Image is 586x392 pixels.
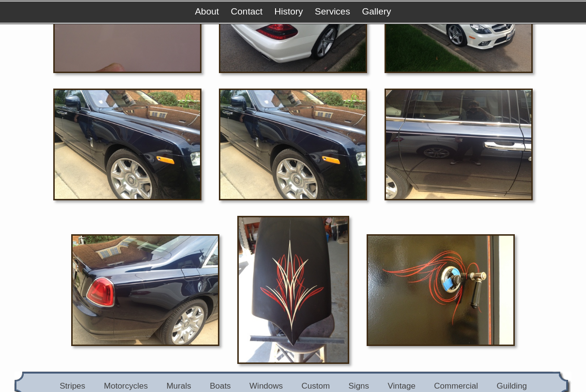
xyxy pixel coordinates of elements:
[274,6,303,16] a: History
[210,381,231,391] a: Boats
[367,234,515,346] img: 29305.JPG
[104,381,148,391] a: Motorcycles
[362,6,391,16] a: Gallery
[53,89,201,200] img: z-best.JPG
[434,381,478,391] a: Commercial
[349,381,370,391] a: Signs
[219,89,367,200] img: photo%201.JPG
[302,381,330,391] a: Custom
[60,381,85,391] a: Stripes
[388,381,416,391] a: Vintage
[315,6,350,16] a: Services
[231,6,262,16] a: Contact
[71,234,219,346] img: photo%203.JPG
[237,216,349,364] img: 5241.JPG
[167,381,191,391] a: Murals
[249,381,283,391] a: Windows
[195,6,219,16] a: About
[496,381,526,391] a: Guilding
[385,89,533,200] img: photo%204.JPG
